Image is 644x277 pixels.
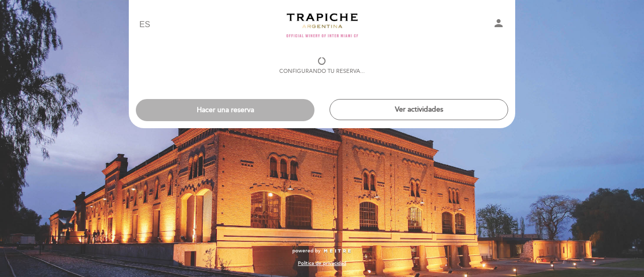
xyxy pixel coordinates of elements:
button: Ver actividades [330,99,508,120]
button: person [493,17,505,33]
i: person [493,17,505,29]
a: powered by [292,247,352,254]
div: Configurando tu reserva... [279,67,365,75]
a: Política de privacidad [298,260,346,267]
a: Turismo Trapiche [259,11,385,39]
span: powered by [292,247,320,254]
button: Hacer una reserva [136,99,314,121]
img: MEITRE [323,249,352,254]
